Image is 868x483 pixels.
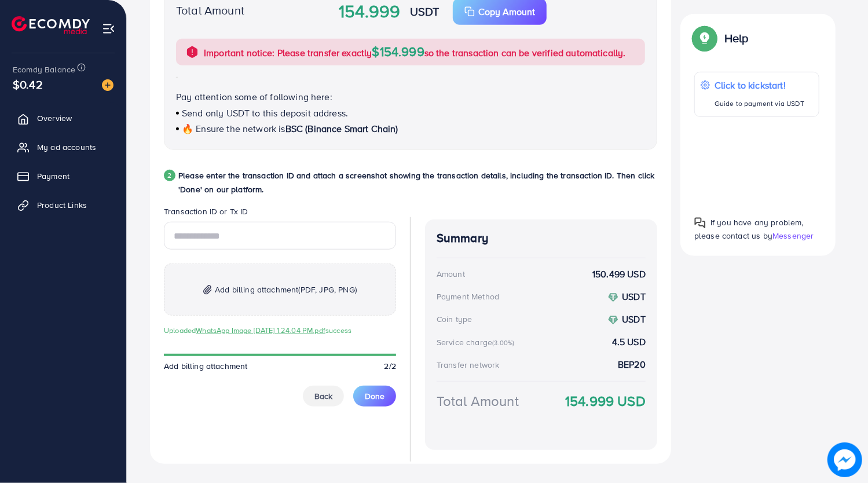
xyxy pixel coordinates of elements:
strong: 154.999 USD [565,391,646,411]
span: Add billing attachment [215,283,357,297]
span: Done [365,390,384,402]
span: Payment [37,170,69,182]
div: Service charge [437,336,518,348]
img: coin [608,292,618,303]
a: Payment [9,164,118,188]
img: Popup guide [694,217,706,229]
span: 2/2 [384,360,396,372]
div: 2 [164,170,175,181]
a: Product Links [9,193,118,217]
img: Popup guide [694,28,715,49]
a: Overview [9,107,118,130]
div: Payment Method [437,291,499,302]
legend: Transaction ID or Tx ID [164,206,396,222]
span: Back [314,390,332,402]
p: Send only USDT to this deposit address. [176,106,645,120]
img: alert [185,45,199,59]
p: Important notice: Please transfer exactly so the transaction can be verified automatically. [204,45,626,60]
span: $154.999 [372,42,424,60]
strong: USDT [622,313,646,325]
span: Overview [37,112,72,124]
div: Total Amount [437,391,519,411]
span: Product Links [37,199,87,211]
div: Amount [437,268,465,280]
strong: USDT [410,3,440,20]
div: Coin type [437,313,472,325]
a: WhatsApp Image [DATE] 1.24.04 PM.pdf [196,325,325,335]
a: My ad accounts [9,136,118,159]
strong: USDT [622,290,646,303]
strong: 4.5 USD [612,335,646,349]
span: (PDF, JPG, PNG) [299,284,357,295]
img: coin [608,315,618,325]
img: img [203,285,212,295]
span: $0.42 [13,76,43,93]
p: Pay attention some of following here: [176,90,645,104]
p: Click to kickstart! [715,78,804,92]
span: Messenger [772,230,814,241]
p: Guide to payment via USDT [715,97,804,111]
button: Back [303,386,344,407]
span: Add billing attachment [164,360,248,372]
small: (3.00%) [492,338,514,347]
label: Total Amount [176,2,244,19]
span: Uploaded success [164,325,351,335]
strong: 150.499 USD [592,268,646,281]
span: If you have any problem, please contact us by [694,217,804,241]
p: Help [724,31,749,45]
span: Ecomdy Balance [13,64,75,75]
h4: Summary [437,231,646,246]
img: image [102,79,113,91]
strong: BEP20 [618,358,646,371]
img: menu [102,22,115,35]
span: 🔥 Ensure the network is [182,122,285,135]
button: Done [353,386,396,407]
span: BSC (Binance Smart Chain) [285,122,398,135]
p: Please enter the transaction ID and attach a screenshot showing the transaction details, includin... [178,169,657,196]
div: Transfer network [437,359,500,371]
p: Copy Amount [478,5,535,19]
img: image [828,443,862,477]
img: logo [12,16,90,34]
span: My ad accounts [37,141,96,153]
